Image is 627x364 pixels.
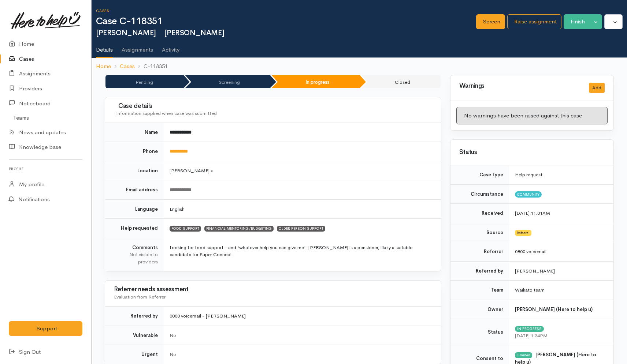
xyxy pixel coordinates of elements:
[450,261,509,281] td: Referred by
[105,180,164,200] td: Email address
[96,16,476,27] h1: Case C-118351
[164,238,441,271] td: Looking for food support - and 'whatever help you can give me'. [PERSON_NAME] is a pensioner, lik...
[92,58,627,75] nav: breadcrumb
[515,230,531,236] span: Referral
[96,29,476,37] h2: [PERSON_NAME]
[105,307,164,326] td: Referred by
[509,165,613,184] td: Help request
[160,28,224,37] span: [PERSON_NAME]
[170,351,432,358] div: No
[105,199,164,219] td: Language
[164,307,441,326] td: 0800 voicemail - [PERSON_NAME]
[170,332,432,339] div: No
[271,75,360,88] li: In progress
[96,9,476,13] h6: Cases
[122,37,153,57] a: Assignments
[450,184,509,204] td: Circumstance
[105,326,164,345] td: Vulnerable
[515,210,550,216] time: [DATE] 11:01AM
[114,286,432,293] h3: Referrer needs assessment
[476,14,505,29] a: Screen
[116,110,432,117] div: Information supplied when case was submitted
[515,352,532,358] div: Granted
[509,242,613,262] td: 0800 voicemail
[105,238,164,271] td: Comments
[459,149,605,156] h3: Status
[450,165,509,184] td: Case Type
[204,226,274,232] span: FINANCIAL MENTORING/BUDGETING
[170,226,201,232] span: FOOD SUPPORT
[105,142,164,161] td: Phone
[361,75,441,88] li: Closed
[450,319,509,345] td: Status
[450,300,509,319] td: Owner
[450,223,509,242] td: Source
[105,219,164,238] td: Help requested
[450,204,509,223] td: Received
[459,83,580,90] h3: Warnings
[96,62,111,71] a: Home
[185,75,270,88] li: Screening
[105,123,164,142] td: Name
[162,37,179,57] a: Activity
[164,199,441,219] td: English
[105,161,164,180] td: Location
[509,261,613,281] td: [PERSON_NAME]
[450,281,509,300] td: Team
[114,294,166,300] span: Evaluation from Referrer
[135,62,168,71] li: C-118351
[114,251,158,265] div: Not visible to providers
[277,226,325,232] span: OLDER PERSON SUPPORT
[9,321,82,336] button: Support
[9,164,82,174] h6: Profile
[105,345,164,364] td: Urgent
[515,326,544,332] span: In progress
[515,332,605,339] div: [DATE] 1:34PM
[564,14,590,29] button: Finish
[170,168,213,174] span: [PERSON_NAME] »
[105,75,183,88] li: Pending
[96,37,113,58] a: Details
[120,62,135,71] a: Cases
[116,103,432,110] h3: Case details
[450,242,509,262] td: Referrer
[507,14,561,29] a: Raise assignment
[515,306,593,312] b: [PERSON_NAME] (Here to help u)
[589,83,605,93] button: Add
[456,107,608,125] div: No warnings have been raised against this case
[515,287,545,293] span: Waikato team
[515,191,542,197] span: Community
